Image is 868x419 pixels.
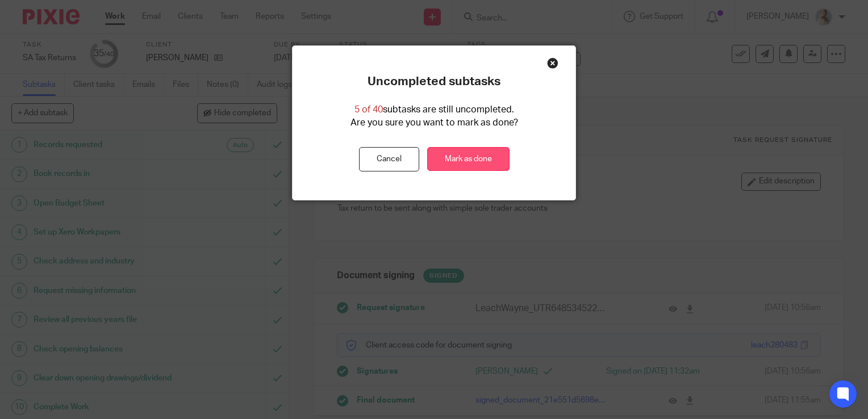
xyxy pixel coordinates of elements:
p: Are you sure you want to mark as done? [350,116,518,129]
div: Close this dialog window [547,57,558,69]
p: Uncompleted subtasks [368,74,500,89]
span: 5 of 40 [354,105,383,114]
button: Cancel [359,147,419,171]
a: Mark as done [427,147,510,171]
p: subtasks are still uncompleted. [354,103,514,116]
